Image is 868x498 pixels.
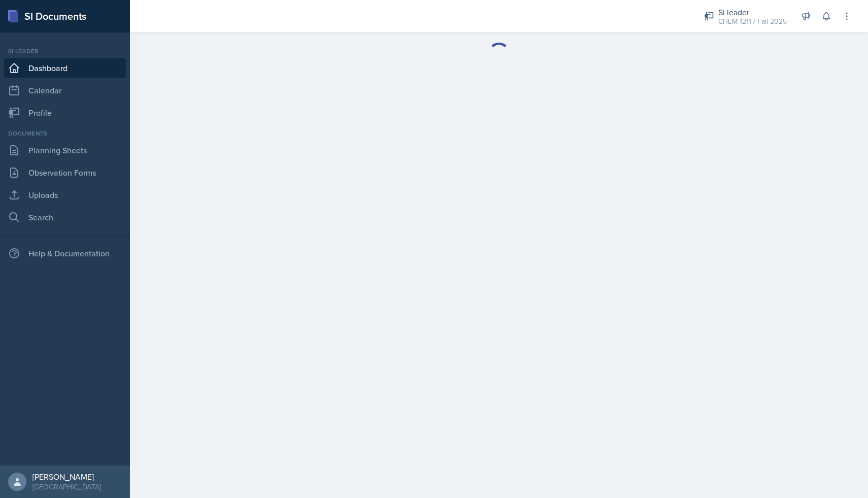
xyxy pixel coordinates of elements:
a: Calendar [4,80,126,101]
div: [GEOGRAPHIC_DATA] [32,482,101,492]
div: [PERSON_NAME] [32,472,101,482]
a: Observation Forms [4,162,126,183]
a: Search [4,207,126,227]
a: Uploads [4,185,126,205]
a: Profile [4,103,126,123]
div: Documents [4,129,126,138]
div: Si leader [4,47,126,56]
div: CHEM 1211 / Fall 2025 [718,16,787,27]
div: Help & Documentation [4,243,126,263]
div: Si leader [718,6,787,18]
a: Dashboard [4,58,126,78]
a: Planning Sheets [4,140,126,160]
